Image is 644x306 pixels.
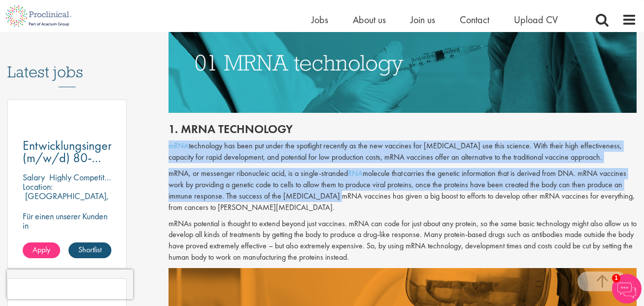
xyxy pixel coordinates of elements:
p: Highly Competitive [49,171,115,183]
p: mRNAs potential is thought to extend beyond just vaccines. mRNA can code for just about any prote... [169,218,637,263]
a: About us [353,13,386,26]
img: Chatbot [612,274,642,304]
a: Entwicklungsingenie (m/w/d) 80-100% [23,139,111,164]
a: Apply [23,242,60,258]
p: [GEOGRAPHIC_DATA], [GEOGRAPHIC_DATA] [23,190,109,211]
span: 1 [612,274,620,282]
h3: Latest jobs [7,39,127,87]
a: mRNA [169,140,189,151]
p: mRNA, or messenger ribonucleic acid, is a single-stranded molecule that carries the genetic infor... [169,168,637,213]
a: RNA [348,168,363,178]
a: Contact [460,13,489,26]
p: technology has been put under the spotlight recently as the new vaccines for [MEDICAL_DATA] use t... [169,140,637,163]
iframe: reCAPTCHA [7,270,133,299]
a: Join us [410,13,435,26]
h2: 1. mRNA technology [169,123,637,136]
a: Upload CV [514,13,558,26]
p: Für einen unserer Kunden in [GEOGRAPHIC_DATA] suchen wir ab sofort einen Entwicklungsingenieur Ku... [23,211,111,296]
a: Jobs [311,13,328,26]
span: Entwicklungsingenie (m/w/d) 80-100% [23,137,123,178]
a: Shortlist [68,242,111,258]
span: Apply [33,244,50,255]
span: Location: [23,181,53,192]
span: Salary [23,171,45,183]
